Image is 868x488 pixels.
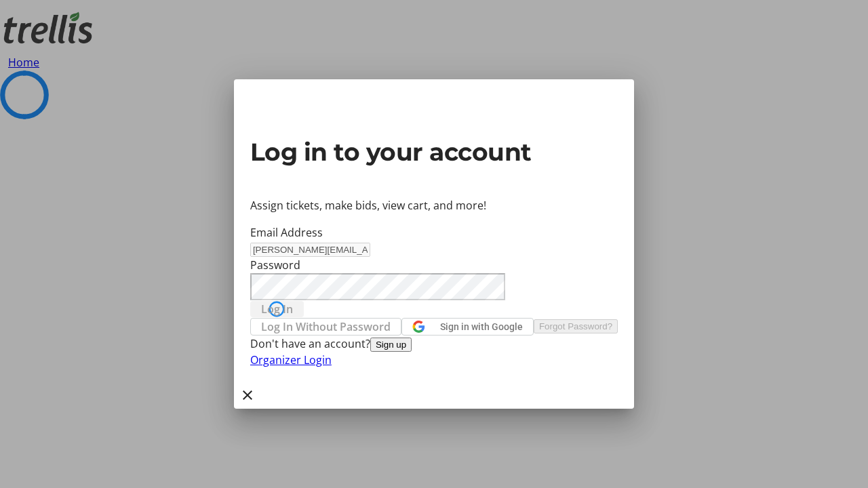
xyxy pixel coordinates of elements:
[250,258,300,272] label: Password
[534,319,618,333] button: Forgot Password?
[250,243,370,257] input: Email Address
[250,225,323,240] label: Email Address
[250,197,618,213] p: Assign tickets, make bids, view cart, and more!
[250,335,618,352] div: Don't have an account?
[234,382,261,409] button: Close
[370,338,412,352] button: Sign up
[250,134,618,170] h2: Log in to your account
[250,352,332,367] a: Organizer Login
